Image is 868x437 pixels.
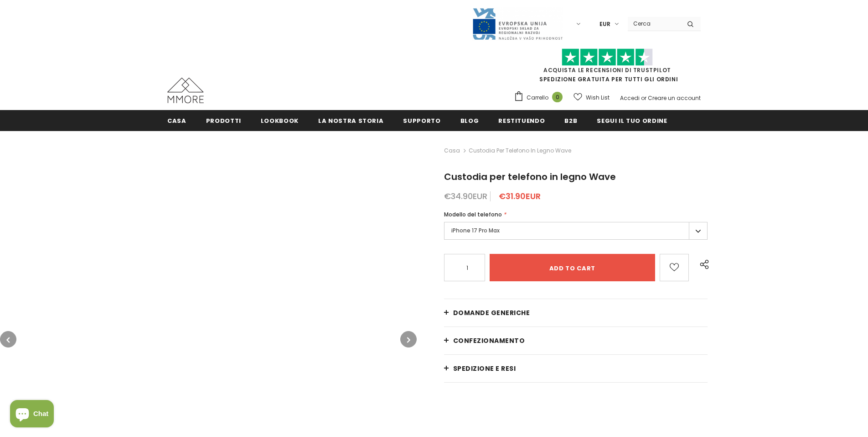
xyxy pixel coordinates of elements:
[403,110,440,131] a: supporto
[167,116,186,125] span: Casa
[648,94,701,102] a: Creare un account
[444,145,460,156] a: Casa
[641,94,646,102] span: or
[469,145,571,156] span: Custodia per telefono in legno Wave
[318,116,383,125] span: La nostra storia
[527,93,548,102] span: Carrello
[472,20,563,27] a: Javni Razpis
[586,93,610,102] span: Wish List
[543,66,671,74] a: Acquista le recensioni di TrustPilot
[453,336,525,345] span: CONFEZIONAMENTO
[628,17,680,30] input: Search Site
[444,327,708,354] a: CONFEZIONAMENTO
[261,110,299,131] a: Lookbook
[552,92,563,102] span: 0
[472,7,563,41] img: Javni Razpis
[490,254,655,281] input: Add to cart
[499,190,541,202] span: €31.90EUR
[7,400,57,430] inbox-online-store-chat: Shopify online store chat
[444,190,487,202] span: €34.90EUR
[167,78,204,103] img: Casi MMORE
[444,170,616,183] span: Custodia per telefono in legno Wave
[620,94,640,102] a: Accedi
[444,211,502,218] span: Modello del telefono
[514,53,701,83] span: SPEDIZIONE GRATUITA PER TUTTI GLI ORDINI
[562,48,653,66] img: Fidati di Pilot Stars
[564,110,577,131] a: B2B
[444,222,708,240] label: iPhone 17 Pro Max
[498,116,545,125] span: Restituendo
[206,110,241,131] a: Prodotti
[573,90,610,105] a: Wish List
[460,116,479,125] span: Blog
[318,110,383,131] a: La nostra storia
[444,299,708,326] a: Domande generiche
[597,116,667,125] span: Segui il tuo ordine
[453,308,530,317] span: Domande generiche
[498,110,545,131] a: Restituendo
[599,20,610,29] span: EUR
[597,110,667,131] a: Segui il tuo ordine
[403,116,440,125] span: supporto
[460,110,479,131] a: Blog
[564,116,577,125] span: B2B
[206,116,241,125] span: Prodotti
[514,91,567,105] a: Carrello 0
[167,110,186,131] a: Casa
[444,355,708,382] a: Spedizione e resi
[261,116,299,125] span: Lookbook
[453,364,516,373] span: Spedizione e resi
